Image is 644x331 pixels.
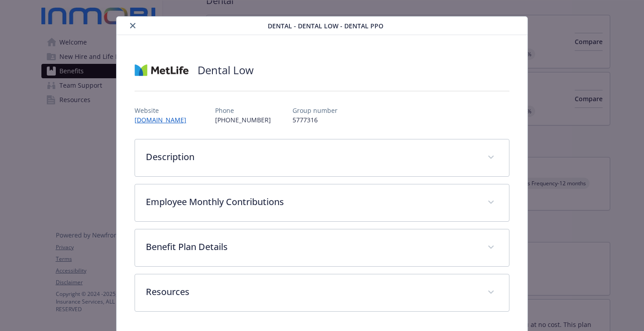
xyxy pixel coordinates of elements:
[146,195,477,209] p: Employee Monthly Contributions
[135,274,509,311] div: Resources
[215,115,271,125] p: [PHONE_NUMBER]
[135,57,189,84] img: Metlife Inc
[146,150,477,164] p: Description
[215,106,271,115] p: Phone
[293,106,338,115] p: Group number
[135,184,509,221] div: Employee Monthly Contributions
[293,115,338,125] p: 5777316
[135,106,194,115] p: Website
[135,116,194,124] a: [DOMAIN_NAME]
[198,63,254,78] h2: Dental Low
[135,229,509,266] div: Benefit Plan Details
[127,20,138,31] button: close
[146,285,477,299] p: Resources
[268,21,383,31] span: Dental - Dental Low - Dental PPO
[135,139,509,176] div: Description
[146,240,477,254] p: Benefit Plan Details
